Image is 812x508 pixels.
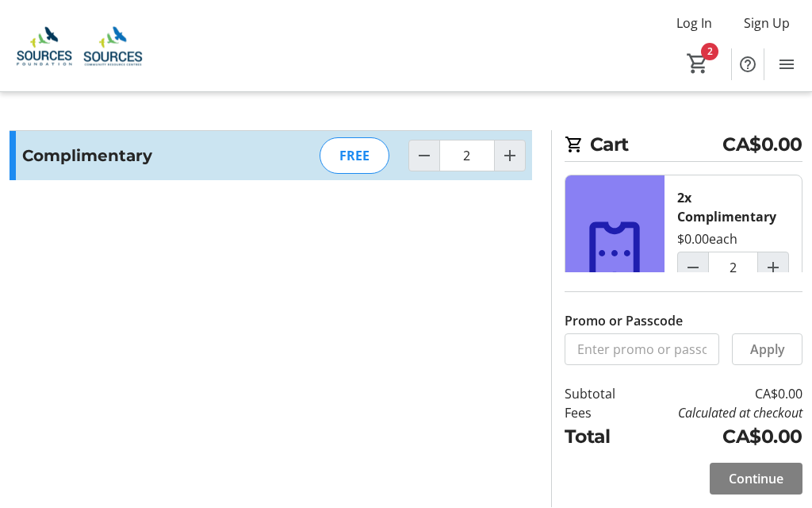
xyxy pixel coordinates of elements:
button: Increment by one [495,141,525,171]
td: CA$0.00 [634,385,802,404]
button: Menu [771,49,802,81]
input: Complimentary Quantity [708,252,758,284]
button: Sign Up [731,11,802,37]
button: Increment by one [758,253,788,283]
span: CA$0.00 [722,131,802,159]
td: Subtotal [565,385,634,404]
button: Log In [664,11,725,37]
button: Continue [710,464,802,495]
input: Complimentary Quantity [439,140,495,172]
label: Promo or Passcode [565,312,683,331]
td: Fees [565,404,634,423]
td: Calculated at checkout [634,404,802,423]
button: Apply [732,334,802,366]
div: $0.00 each [677,230,737,249]
div: 2x Complimentary [677,189,789,227]
button: Decrement by one [678,253,708,283]
div: FREE [320,138,389,175]
button: Decrement by one [409,141,439,171]
button: Help [732,49,764,81]
span: Log In [676,14,712,33]
td: CA$0.00 [634,423,802,451]
input: Enter promo or passcode [565,334,720,366]
h3: Complimentary [22,144,301,168]
td: Total [565,423,634,451]
span: Continue [729,470,783,489]
button: Cart [684,50,712,79]
h2: Cart [565,131,802,163]
span: Sign Up [744,14,790,33]
span: Apply [750,341,785,360]
img: Sources Community Resources Society and Sources Foundation's Logo [10,6,151,86]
